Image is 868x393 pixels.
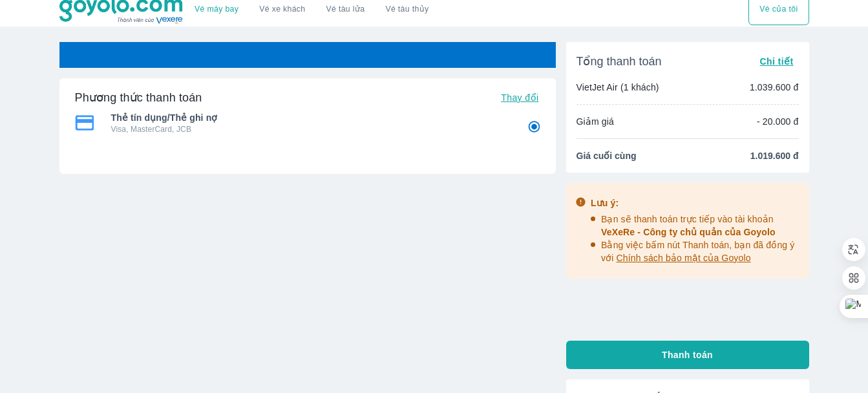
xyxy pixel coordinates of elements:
[75,107,540,138] div: Thẻ tín dụng/Thẻ ghi nợThẻ tín dụng/Thẻ ghi nợVisa, MasterCard, JCB
[750,149,799,162] span: 1.019.600 đ
[75,90,202,105] h6: Phương thức thanh toán
[496,89,544,107] button: Thay đổi
[577,54,662,69] span: Tổng thanh toán
[591,197,800,209] div: Lưu ý:
[662,348,713,361] span: Thanh toán
[601,227,776,237] span: VeXeRe - Công ty chủ quản của Goyolo
[577,115,614,128] p: Giảm giá
[750,81,799,94] p: 1.039.600 đ
[259,5,305,14] a: Vé xe khách
[601,214,776,237] span: Bạn sẽ thanh toán trực tiếp vào tài khoản
[111,111,509,124] span: Thẻ tín dụng/Thẻ ghi nợ
[75,115,94,131] img: Thẻ tín dụng/Thẻ ghi nợ
[754,52,798,70] button: Chi tiết
[617,253,751,263] span: Chính sách bảo mật của Goyolo
[111,124,509,134] p: Visa, MasterCard, JCB
[759,56,793,67] span: Chi tiết
[757,115,799,128] p: - 20.000 đ
[577,81,659,94] p: VietJet Air (1 khách)
[566,341,809,369] button: Thanh toán
[195,5,238,14] a: Vé máy bay
[601,239,800,264] p: Bằng việc bấm nút Thanh toán, bạn đã đồng ý với
[501,92,538,103] span: Thay đổi
[577,149,637,162] span: Giá cuối cùng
